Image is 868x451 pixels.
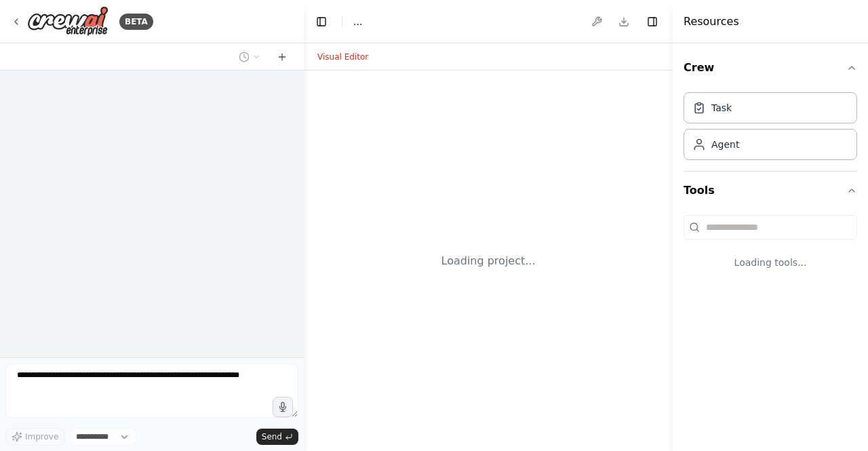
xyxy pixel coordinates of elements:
button: Visual Editor [309,49,376,65]
button: Switch to previous chat [233,49,266,65]
div: Loading project... [441,253,536,269]
nav: breadcrumb [353,15,362,28]
span: ... [353,15,362,28]
button: Hide left sidebar [312,12,331,31]
span: Improve [25,431,58,442]
img: Logo [27,6,108,37]
button: Improve [5,428,64,446]
button: Hide right sidebar [643,12,662,31]
div: Tools [684,210,857,291]
button: Start a new chat [271,49,293,65]
button: Click to speak your automation idea [273,397,293,417]
div: Task [711,101,732,115]
button: Crew [684,49,857,87]
button: Send [256,429,298,445]
div: Loading tools... [684,245,857,280]
div: Agent [711,138,739,151]
span: Send [262,431,282,442]
div: BETA [119,14,153,30]
div: Crew [684,87,857,171]
h4: Resources [684,14,739,30]
button: Tools [684,172,857,210]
